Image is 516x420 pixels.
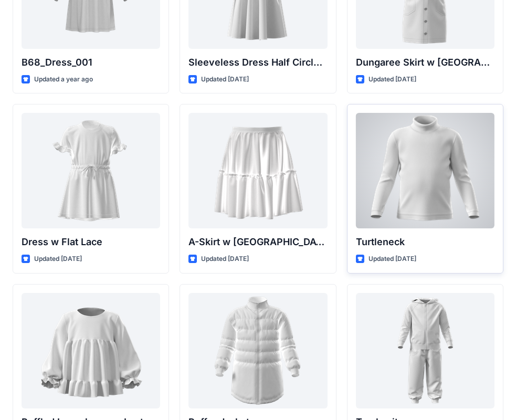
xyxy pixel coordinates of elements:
p: Updated a year ago [34,74,93,85]
a: Dress w Flat Lace [22,113,160,228]
p: A-Skirt w [GEOGRAPHIC_DATA] [188,235,327,249]
a: Tracksuit [356,293,494,408]
p: Updated [DATE] [201,74,249,85]
p: Dress w Flat Lace [22,235,160,249]
p: Updated [DATE] [368,254,416,265]
a: Ruffled Longsleeve w Lantern Sleeve [22,293,160,408]
a: Turtleneck [356,113,494,228]
p: Updated [DATE] [34,254,82,265]
p: Sleeveless Dress Half Circle Skirt [188,55,327,70]
p: Updated [DATE] [201,254,249,265]
p: B68_Dress_001 [22,55,160,70]
p: Turtleneck [356,235,494,249]
a: A-Skirt w Ruffle [188,113,327,228]
p: Dungaree Skirt w [GEOGRAPHIC_DATA] [356,55,494,70]
p: Updated [DATE] [368,74,416,85]
a: Puffer Jacket [188,293,327,408]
